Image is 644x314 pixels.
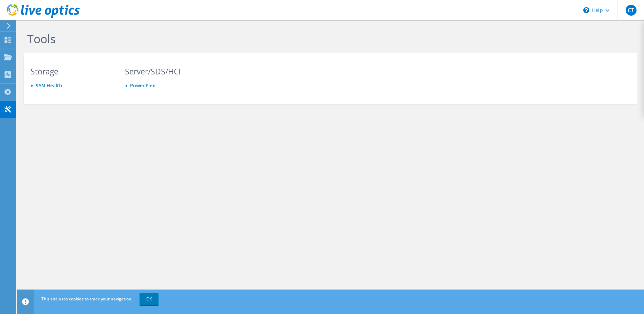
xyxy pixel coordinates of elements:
[125,68,206,75] h3: Server/SDS/HCI
[36,82,62,89] a: SAN Health
[583,7,589,13] svg: \n
[27,32,485,46] h1: Tools
[626,5,637,16] span: CT
[130,82,155,89] a: Power Flex
[41,296,132,302] span: This site uses cookies to track your navigation.
[31,68,112,75] h3: Storage
[140,293,159,305] a: OK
